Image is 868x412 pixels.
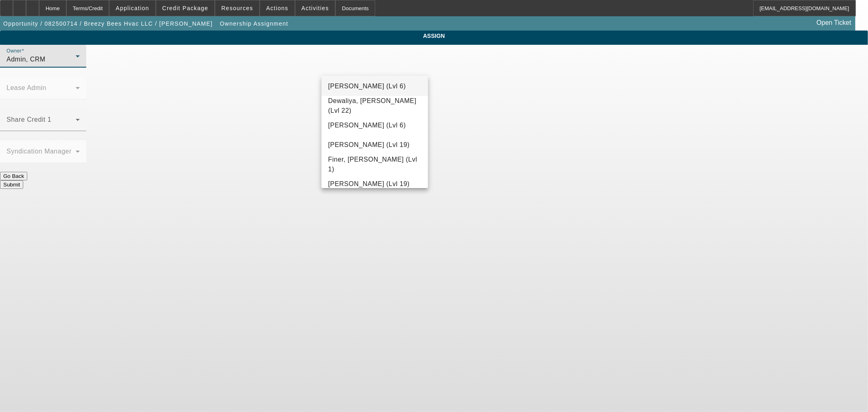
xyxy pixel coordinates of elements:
[328,155,421,174] span: Finer, [PERSON_NAME] (Lvl 1)
[328,179,409,189] span: [PERSON_NAME] (Lvl 19)
[328,140,409,150] span: [PERSON_NAME] (Lvl 19)
[328,96,421,116] span: Dewaliya, [PERSON_NAME] (Lvl 22)
[328,121,406,130] span: [PERSON_NAME] (Lvl 6)
[328,81,406,91] span: [PERSON_NAME] (Lvl 6)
